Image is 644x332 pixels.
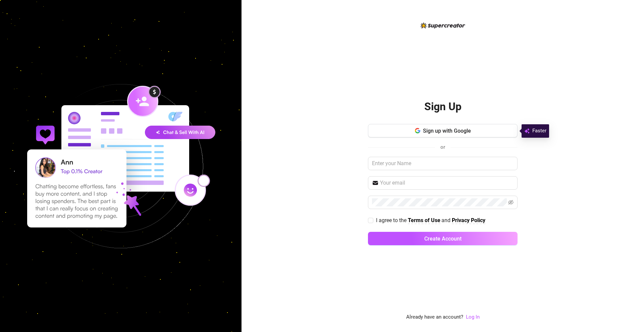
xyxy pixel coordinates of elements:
span: I agree to the [376,217,408,223]
a: Log In [466,314,480,320]
a: Log In [466,313,480,321]
a: Terms of Use [408,217,440,224]
input: Your email [380,179,514,187]
strong: Privacy Policy [452,217,485,223]
span: Faster [532,127,546,135]
span: eye-invisible [508,200,514,205]
span: Create Account [424,236,462,242]
span: or [440,144,445,150]
span: and [441,217,452,223]
button: Sign up with Google [368,124,518,137]
a: Privacy Policy [452,217,485,224]
span: Sign up with Google [423,128,471,134]
img: svg%3e [524,127,530,135]
img: logo-BBDzfeDw.svg [421,22,465,28]
strong: Terms of Use [408,217,440,223]
h2: Sign Up [424,100,462,114]
img: signup-background-D0MIrEPF.svg [5,50,237,282]
span: Already have an account? [406,313,463,321]
button: Create Account [368,232,518,245]
input: Enter your Name [368,157,518,170]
